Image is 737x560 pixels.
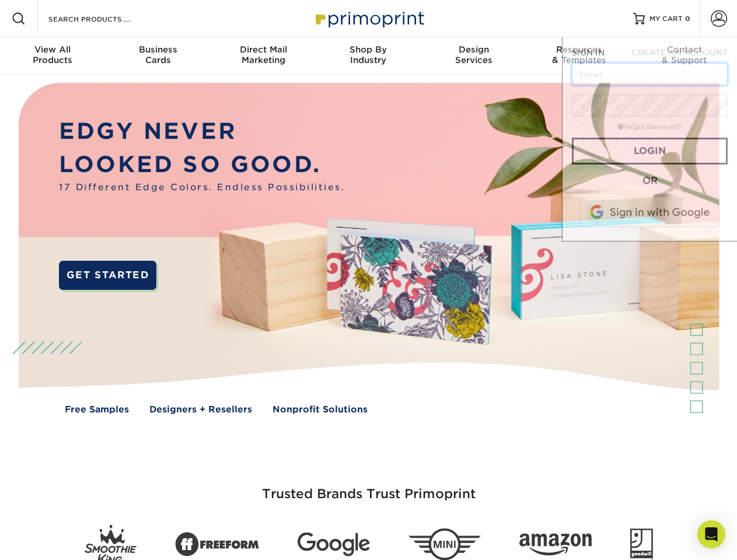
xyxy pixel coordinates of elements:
[298,533,370,556] img: Google
[421,44,526,65] div: Services
[697,520,725,548] div: Open Intercom Messenger
[59,148,345,181] p: LOOKED SO GOOD.
[211,44,316,65] div: Marketing
[47,12,161,26] input: SEARCH PRODUCTS.....
[65,403,129,416] a: Free Samples
[149,403,252,416] a: Designers + Resellers
[649,14,683,24] span: MY CART
[59,181,345,194] span: 17 Different Edge Colors. Endless Possibilities.
[316,44,421,55] span: Shop By
[105,37,210,75] a: BusinessCards
[572,174,728,188] div: OR
[273,403,368,416] a: Nonprofit Solutions
[105,44,210,55] span: Business
[59,261,156,290] a: GET STARTED
[526,44,631,55] span: Resources
[630,528,653,560] img: Goodwill
[211,37,316,75] a: Direct MailMarketing
[526,37,631,75] a: Resources& Templates
[572,63,728,85] input: Email
[105,44,210,65] div: Cards
[27,459,710,516] h3: Trusted Brands Trust Primoprint
[572,48,605,57] span: SIGN IN
[310,6,427,31] img: Primoprint
[685,15,690,23] span: 0
[631,48,728,57] span: CREATE AN ACCOUNT
[211,44,316,55] span: Direct Mail
[316,37,421,75] a: Shop ByIndustry
[572,138,728,164] a: Login
[316,44,421,65] div: Industry
[526,44,631,65] div: & Templates
[519,534,592,556] img: Amazon
[59,115,345,148] p: EDGY NEVER
[618,123,682,131] a: forgot password?
[421,44,526,55] span: Design
[421,37,526,75] a: DesignServices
